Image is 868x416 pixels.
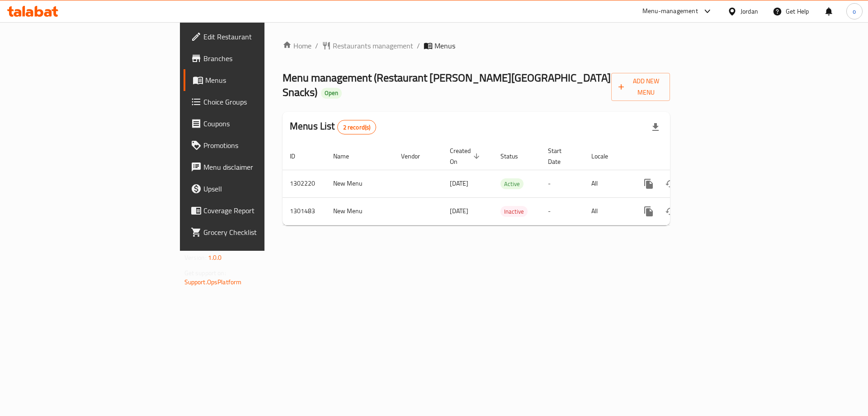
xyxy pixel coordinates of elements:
[645,116,666,138] div: Export file
[184,252,207,263] span: Version:
[584,197,631,225] td: All
[203,140,318,151] span: Promotions
[184,156,325,178] a: Menu disclaimer
[631,143,732,170] th: Actions
[184,276,242,288] a: Support.OpsPlatform
[203,53,318,64] span: Branches
[326,197,394,225] td: New Menu
[203,227,318,238] span: Grocery Checklist
[417,40,420,51] li: /
[184,134,325,156] a: Promotions
[321,89,342,97] span: Open
[203,183,318,194] span: Upsell
[853,6,856,16] span: o
[584,170,631,197] td: All
[500,206,528,217] span: Inactive
[500,179,524,189] span: Active
[450,177,468,189] span: [DATE]
[203,162,318,172] span: Menu disclaimer
[184,113,325,134] a: Coupons
[541,170,584,197] td: -
[290,120,376,134] h2: Menus List
[638,173,660,195] button: more
[541,197,584,225] td: -
[283,40,670,51] nav: breadcrumb
[741,6,758,16] div: Jordan
[500,151,530,162] span: Status
[203,31,318,42] span: Edit Restaurant
[500,206,528,217] div: Inactive
[283,143,732,225] table: enhanced table
[208,252,222,263] span: 1.0.0
[203,118,318,129] span: Coupons
[660,201,681,222] button: Change Status
[434,40,455,51] span: Menus
[333,151,361,162] span: Name
[184,221,325,243] a: Grocery Checklist
[203,205,318,216] span: Coverage Report
[401,151,432,162] span: Vendor
[548,145,573,167] span: Start Date
[611,73,670,101] button: Add New Menu
[333,40,413,51] span: Restaurants management
[184,48,325,69] a: Branches
[184,267,226,279] span: Get support on:
[450,205,468,217] span: [DATE]
[321,88,342,99] div: Open
[591,151,620,162] span: Locale
[290,151,307,162] span: ID
[184,69,325,91] a: Menus
[283,67,611,102] span: Menu management ( Restaurant [PERSON_NAME][GEOGRAPHIC_DATA] Snacks )
[184,91,325,113] a: Choice Groups
[337,120,377,134] div: Total records count
[184,200,325,221] a: Coverage Report
[203,96,318,107] span: Choice Groups
[184,178,325,200] a: Upsell
[338,123,376,132] span: 2 record(s)
[450,145,482,167] span: Created On
[642,6,698,17] div: Menu-management
[660,173,681,195] button: Change Status
[638,201,660,222] button: more
[322,40,413,51] a: Restaurants management
[618,76,663,98] span: Add New Menu
[184,26,325,48] a: Edit Restaurant
[326,170,394,197] td: New Menu
[205,75,318,86] span: Menus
